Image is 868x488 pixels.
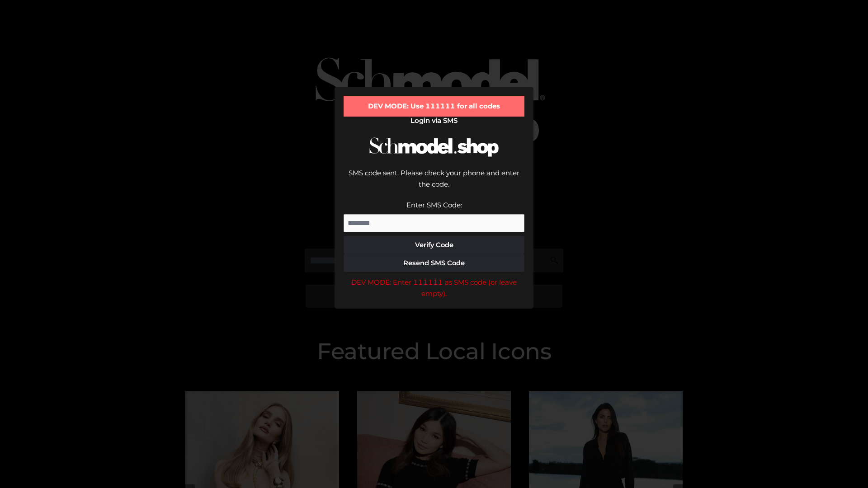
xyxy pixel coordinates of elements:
[344,254,524,272] button: Resend SMS Code
[344,96,524,117] div: DEV MODE: Use 111111 for all codes
[344,117,524,125] h2: Login via SMS
[344,277,524,300] div: DEV MODE: Enter 111111 as SMS code (or leave empty).
[366,129,502,165] img: Schmodel Logo
[344,236,524,254] button: Verify Code
[406,201,462,209] label: Enter SMS Code:
[344,167,524,199] div: SMS code sent. Please check your phone and enter the code.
